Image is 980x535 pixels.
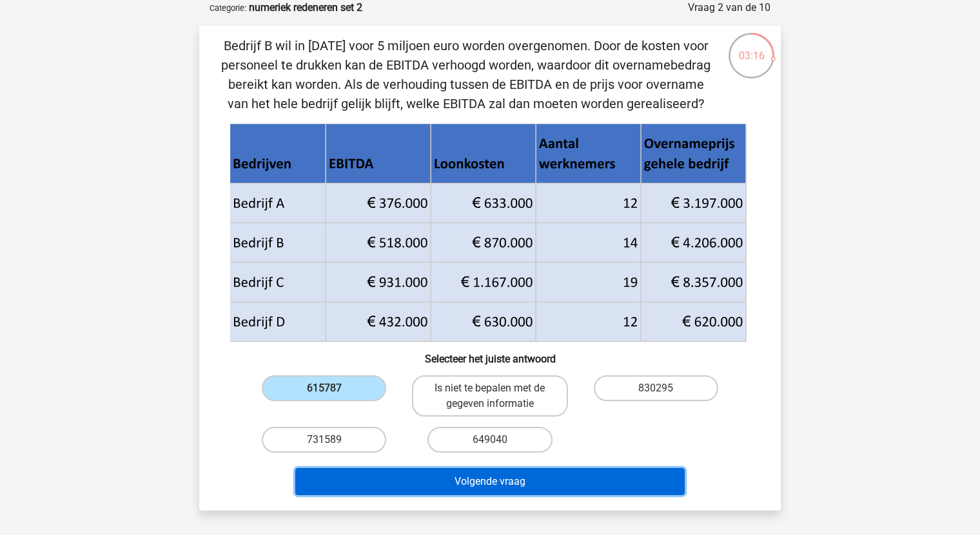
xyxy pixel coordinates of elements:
[220,343,760,365] h6: Selecteer het juiste antwoord
[427,427,552,453] label: 649040
[262,375,386,401] label: 615787
[594,375,718,401] label: 830295
[727,32,776,64] div: 03:16
[210,3,246,13] small: Categorie:
[412,375,567,417] label: Is niet te bepalen met de gegeven informatie
[249,1,362,14] strong: numeriek redeneren set 2
[262,427,386,453] label: 731589
[295,468,685,495] button: Volgende vraag
[220,36,712,113] p: Bedrijf B wil in [DATE] voor 5 miljoen euro worden overgenomen. Door de kosten voor personeel te ...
